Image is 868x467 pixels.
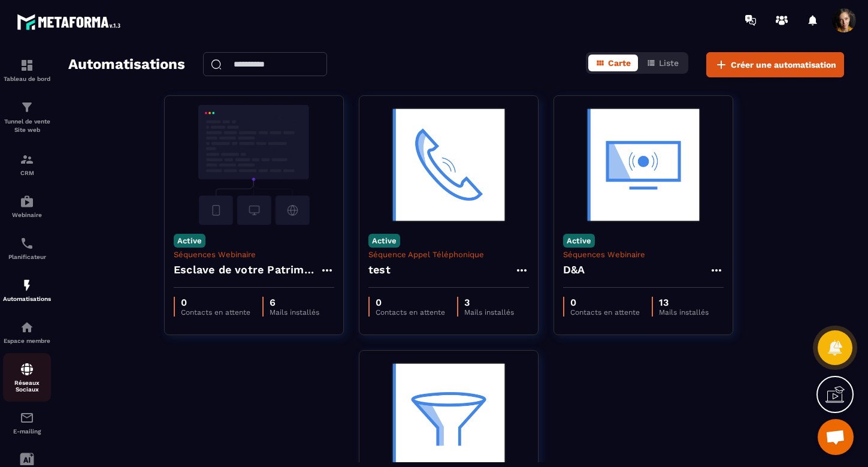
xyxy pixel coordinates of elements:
a: schedulerschedulerPlanificateur [3,227,51,269]
p: CRM [3,170,51,176]
img: scheduler [20,236,34,251]
p: 0 [376,297,445,308]
p: Active [563,234,595,248]
button: Liste [639,55,686,71]
p: Contacts en attente [181,308,250,317]
p: Mails installés [270,308,319,317]
a: emailemailE-mailing [3,402,51,444]
img: formation [20,58,34,73]
a: formationformationCRM [3,143,51,185]
img: formation [20,100,34,115]
img: automations [20,320,34,335]
p: Planificateur [3,254,51,260]
img: automation-background [368,105,529,225]
p: Automatisations [3,296,51,302]
p: Tunnel de vente Site web [3,117,51,134]
p: Espace membre [3,338,51,344]
p: 0 [181,297,250,308]
p: 6 [270,297,319,308]
img: formation [20,152,34,167]
p: Séquences Webinaire [174,250,334,259]
h4: test [368,261,391,278]
p: Tableau de bord [3,76,51,82]
button: Carte [588,55,638,71]
img: email [20,411,34,425]
div: Ouvrir le chat [818,419,854,455]
a: automationsautomationsAutomatisations [3,269,51,311]
p: Séquences Webinaire [563,250,724,259]
a: social-networksocial-networkRéseaux Sociaux [3,353,51,402]
a: automationsautomationsEspace membre [3,311,51,353]
img: automation-background [174,105,334,225]
p: 0 [570,297,640,308]
p: Mails installés [659,308,709,317]
p: Webinaire [3,212,51,218]
p: 3 [464,297,514,308]
img: automation-background [563,105,724,225]
img: automations [20,278,34,293]
span: Liste [659,58,679,68]
img: automations [20,194,34,209]
p: Réseaux Sociaux [3,379,51,393]
a: formationformationTableau de bord [3,49,51,91]
img: logo [17,11,125,33]
p: Mails installés [464,308,514,317]
a: formationformationTunnel de vente Site web [3,91,51,143]
p: Active [174,234,205,248]
span: Créer une automatisation [731,59,836,71]
p: 13 [659,297,709,308]
p: Active [368,234,400,248]
h2: Automatisations [68,52,185,77]
button: Créer une automatisation [706,52,844,77]
h4: D&A [563,261,585,278]
p: Contacts en attente [376,308,445,317]
p: Séquence Appel Téléphonique [368,250,529,259]
span: Carte [608,58,631,68]
p: Contacts en attente [570,308,640,317]
a: automationsautomationsWebinaire [3,185,51,227]
p: E-mailing [3,428,51,435]
h4: Esclave de votre Patrimoine - Copy [174,261,320,278]
img: social-network [20,362,34,376]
